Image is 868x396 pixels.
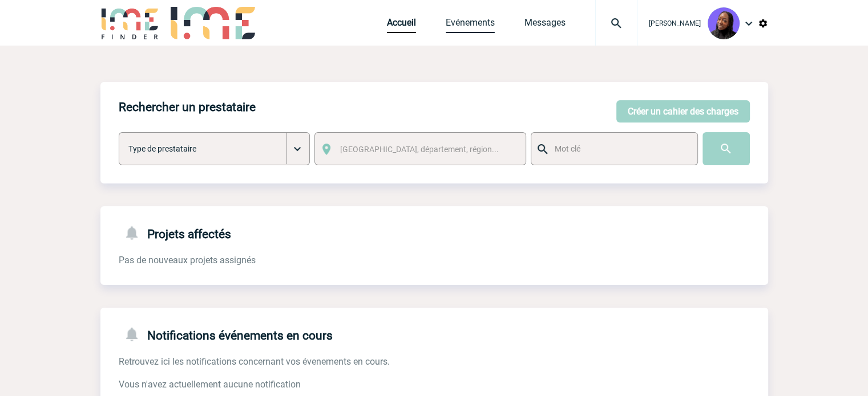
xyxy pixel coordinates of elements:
a: Evénements [446,17,495,33]
h4: Projets affectés [119,224,231,241]
a: Accueil [387,17,416,33]
span: Vous n'avez actuellement aucune notification [119,379,301,390]
img: notifications-24-px-g.png [123,326,147,342]
img: 131349-0.png [708,7,740,39]
span: [PERSON_NAME] [649,19,701,27]
span: Pas de nouveaux projets assignés [119,255,256,266]
h4: Rechercher un prestataire [119,100,256,114]
img: notifications-24-px-g.png [123,224,147,241]
a: Messages [524,17,566,33]
input: Submit [703,132,750,165]
span: [GEOGRAPHIC_DATA], département, région... [340,145,499,154]
img: IME-Finder [100,7,160,39]
span: Retrouvez ici les notifications concernant vos évenements en cours. [119,356,390,367]
input: Mot clé [552,141,687,156]
h4: Notifications événements en cours [119,326,333,342]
